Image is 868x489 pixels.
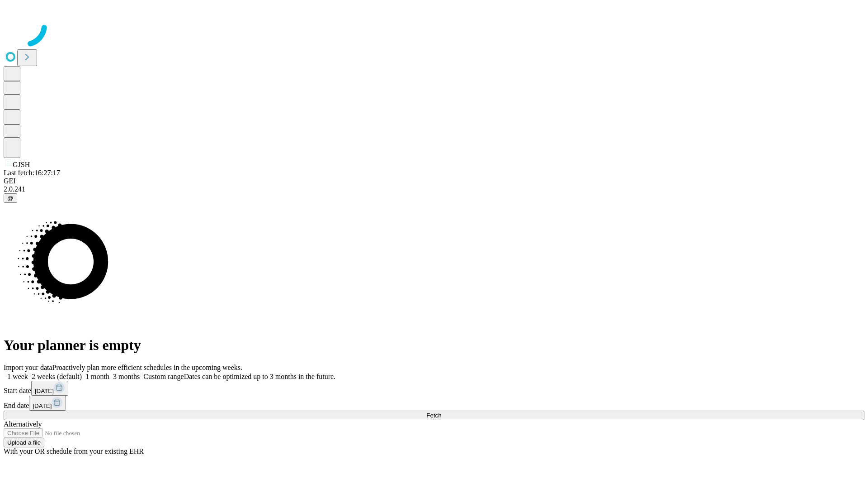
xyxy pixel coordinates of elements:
[113,373,140,380] span: 3 months
[4,177,864,185] div: GEI
[4,411,864,420] button: Fetch
[7,195,14,201] span: @
[4,337,864,354] h1: Your planner is empty
[31,381,68,396] button: [DATE]
[33,403,52,409] span: [DATE]
[4,447,144,455] span: With your OR schedule from your existing EHR
[4,381,864,396] div: Start date
[13,161,30,168] span: GJSH
[143,373,184,380] span: Custom range
[85,373,109,380] span: 1 month
[4,420,42,428] span: Alternatively
[426,412,441,419] span: Fetch
[4,364,52,371] span: Import your data
[52,364,242,371] span: Proactively plan more efficient schedules in the upcoming weeks.
[184,373,335,380] span: Dates can be optimized up to 3 months in the future.
[32,373,82,380] span: 2 weeks (default)
[4,396,864,411] div: End date
[7,373,28,380] span: 1 week
[4,185,864,193] div: 2.0.241
[35,388,54,394] span: [DATE]
[29,396,66,411] button: [DATE]
[4,193,17,203] button: @
[4,438,44,447] button: Upload a file
[4,169,60,177] span: Last fetch: 16:27:17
